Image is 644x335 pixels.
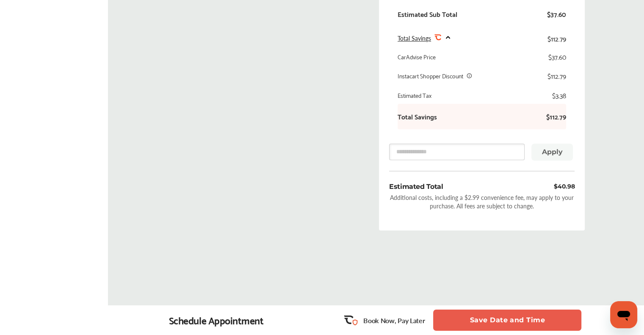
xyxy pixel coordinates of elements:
span: Total Savings [398,34,431,42]
iframe: Button to launch messaging window [610,301,637,328]
div: Estimated Total [389,182,443,191]
div: $37.60 [548,53,566,61]
div: Schedule Appointment [169,314,264,326]
button: Apply [531,144,573,161]
div: $112.79 [547,33,566,44]
div: $37.60 [547,10,566,18]
div: $3.38 [552,91,566,100]
p: Book Now, Pay Later [363,316,425,325]
div: $112.79 [547,72,566,80]
button: Save Date and Time [433,310,581,331]
div: Estimated Tax [398,91,431,100]
div: $40.98 [554,182,575,191]
b: Total Savings [398,112,437,121]
b: $112.79 [541,112,566,121]
div: CarAdvise Price [398,53,436,61]
div: Additional costs, including a $2.99 convenience fee, may apply to your purchase. All fees are sub... [389,193,575,210]
div: Instacart Shopper Discount [398,72,463,80]
div: Estimated Sub Total [398,10,457,18]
